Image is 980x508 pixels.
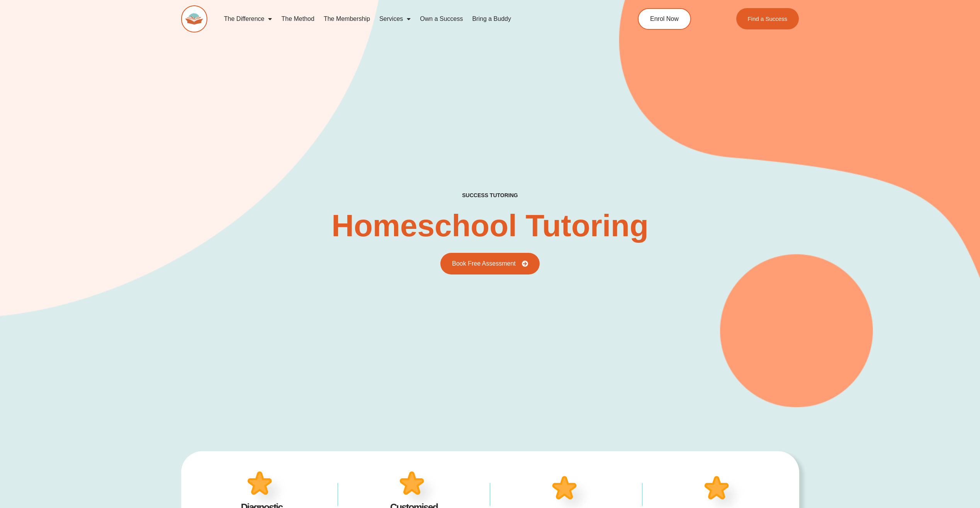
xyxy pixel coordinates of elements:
a: Own a Success [415,10,467,28]
a: Enrol Now [638,8,691,30]
h4: success tutoring [462,192,518,199]
a: The Membership [319,10,375,28]
span: Book Free Assessment [452,261,516,267]
a: Book Free Assessment [440,253,540,274]
span: Enrol Now [650,16,679,22]
nav: Menu [219,10,603,28]
a: The Method [277,10,319,28]
span: Find a Success [748,16,788,22]
h2: Homeschool Tutoring [331,210,649,241]
a: The Difference [219,10,277,28]
a: Find a Success [736,8,799,29]
a: Services [375,10,415,28]
a: Bring a Buddy [467,10,516,28]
